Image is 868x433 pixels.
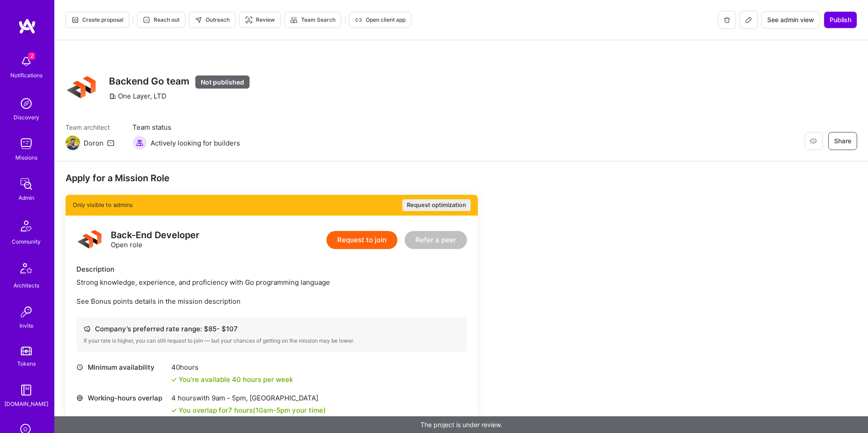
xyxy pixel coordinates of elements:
[109,75,250,88] h3: Backend Go team
[132,136,147,150] img: Actively looking for builders
[66,122,114,132] span: Team architect
[71,16,123,24] span: Create proposal
[245,16,275,24] span: Review
[171,377,177,382] i: icon Check
[767,15,814,24] span: See admin view
[810,137,817,145] i: icon EyeClosed
[15,259,37,281] img: Architects
[5,399,48,409] div: [DOMAIN_NAME]
[17,135,35,153] img: teamwork
[66,12,129,28] button: Create proposal
[12,237,41,246] div: Community
[109,93,116,100] i: icon CompanyGray
[326,231,397,249] button: Request to join
[17,381,35,399] img: guide book
[290,16,335,24] span: Team Search
[402,199,471,211] button: Request optimization
[355,16,406,24] span: Open client app
[54,416,868,433] div: The project is under review.
[66,172,478,184] div: Apply for a Mission Role
[71,16,79,24] i: icon Proposal
[111,231,199,240] div: Back-End Developer
[405,231,467,249] button: Refer a peer
[171,408,177,413] i: icon Check
[132,122,240,132] span: Team status
[151,138,240,148] span: Actively looking for builders
[171,393,326,403] div: 4 hours with [GEOGRAPHIC_DATA]
[76,264,467,274] div: Description
[28,52,35,60] span: 2
[84,337,460,344] div: If your rate is higher, you can still request to join — but your chances of getting on the missio...
[107,139,114,146] i: icon Mail
[239,12,281,28] button: Review
[189,12,236,28] button: Outreach
[66,136,80,150] img: Team Architect
[76,362,167,372] div: Minimum availability
[76,393,167,403] div: Working-hours overlap
[17,175,35,193] img: admin teamwork
[195,16,230,24] span: Outreach
[171,362,293,372] div: 40 hours
[349,12,411,28] button: Open client app
[15,215,37,237] img: Community
[76,395,83,401] i: icon World
[84,324,460,334] div: Company’s preferred rate range: $ 85 - $ 107
[21,347,32,355] img: tokens
[210,394,250,402] span: 9am - 5pm ,
[76,278,467,306] div: Strong knowledge, experience, and proficiency with Go programming language See Bonus points detai...
[284,12,341,28] button: Team Search
[179,405,326,415] div: You overlap for 7 hours ( your time)
[15,153,38,162] div: Missions
[111,231,199,249] div: Open role
[10,71,42,80] div: Notifications
[17,94,35,113] img: discovery
[828,132,857,150] button: Share
[830,15,851,24] span: Publish
[17,303,35,321] img: Invite
[245,16,252,24] i: icon Targeter
[76,364,83,371] i: icon Clock
[84,325,90,332] i: icon Cash
[84,138,104,148] div: Doron
[19,193,34,202] div: Admin
[66,72,98,104] img: Company Logo
[109,91,166,101] div: One Layer, LTD
[137,12,185,28] button: Reach out
[19,321,33,330] div: Invite
[17,359,36,368] div: Tokens
[76,226,104,254] img: logo
[14,281,39,290] div: Architects
[17,52,35,71] img: bell
[761,11,820,28] button: See admin view
[18,18,36,34] img: logo
[14,113,39,122] div: Discovery
[195,75,250,89] div: Not published
[66,195,478,216] div: Only visible to admins
[824,11,857,28] button: Publish
[143,16,179,24] span: Reach out
[255,406,290,414] span: 10am - 5pm
[834,136,851,146] span: Share
[171,375,293,384] div: You're available 40 hours per week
